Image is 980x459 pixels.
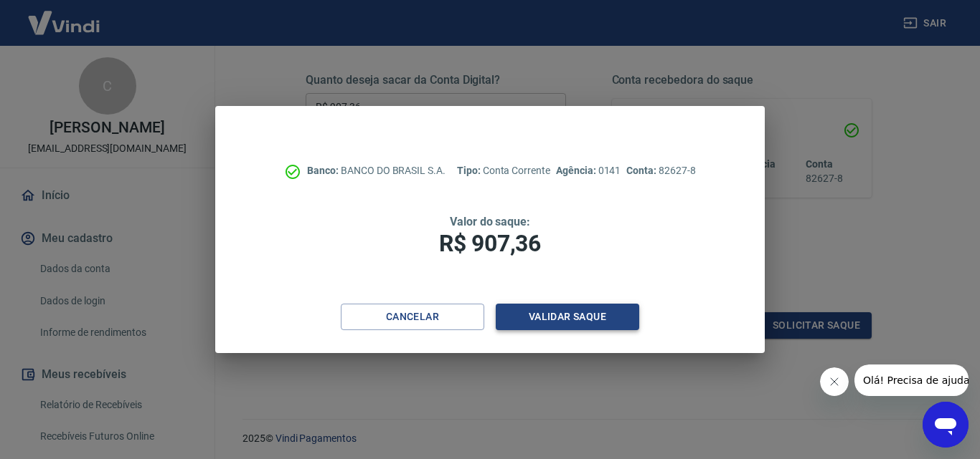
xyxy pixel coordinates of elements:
span: Valor do saque: [450,215,530,228]
iframe: Fechar mensagem [820,367,849,396]
span: Agência: [556,165,598,176]
span: Conta: [626,165,659,176]
p: BANCO DO BRASIL S.A. [307,163,446,178]
span: R$ 907,36 [439,230,541,257]
span: Olá! Precisa de ajuda? [9,10,121,21]
p: 0141 [556,163,621,178]
iframe: Mensagem da empresa [854,364,969,396]
button: Validar saque [496,304,639,330]
span: Banco: [307,165,341,176]
p: 82627-8 [626,163,695,178]
iframe: Botão para abrir a janela de mensagens [923,402,969,448]
p: Conta Corrente [457,163,550,178]
button: Cancelar [341,304,484,330]
span: Tipo: [457,165,483,176]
